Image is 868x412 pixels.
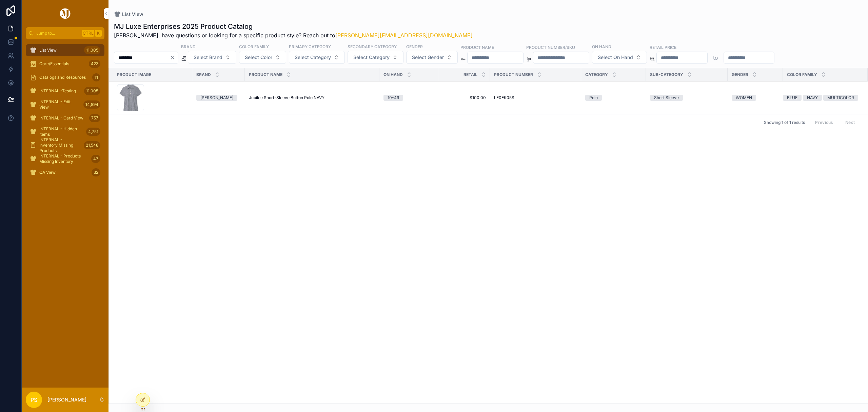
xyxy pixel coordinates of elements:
[39,75,86,80] span: Catalogs and Resources
[26,44,104,56] a: List View11,005
[196,95,241,101] a: [PERSON_NAME]
[31,396,37,404] span: PS
[181,43,196,50] label: Brand
[114,22,473,31] h1: MJ Luxe Enterprises 2025 Product Catalog
[26,112,104,124] a: INTERNAL - Card View757
[26,71,104,83] a: Catalogs and Resources11
[494,72,533,77] span: Product Number
[39,88,76,94] span: INTERNAL -Testing
[84,46,100,54] div: 11,005
[26,126,104,138] a: INTERNAL - Hidden Items4,751
[592,51,647,64] button: Select Button
[406,51,458,64] button: Select Button
[406,43,423,50] label: Gender
[188,51,236,64] button: Select Button
[26,85,104,97] a: INTERNAL -Testing11,005
[47,396,86,403] p: [PERSON_NAME]
[383,72,403,77] span: On Hand
[388,95,399,101] div: 10-49
[39,61,69,67] span: Core/Essentials
[82,30,94,37] span: Ctrl
[713,54,718,62] p: to
[732,95,779,101] a: WOMEN
[170,55,178,60] button: Clear
[827,95,854,101] div: MULTICOLOR
[598,54,633,61] span: Select On Hand
[585,72,608,77] span: Category
[84,87,100,95] div: 11,005
[26,27,104,39] button: Jump to...CtrlK
[39,48,57,53] span: List View
[249,95,324,100] span: Jubilee Short-Sleeve Button Polo NAVY
[650,72,683,77] span: Sub-Category
[348,43,397,50] label: Secondary Category
[585,95,642,101] a: Polo
[89,60,100,68] div: 423
[249,95,375,100] a: Jubilee Short-Sleeve Button Polo NAVY
[91,155,100,163] div: 47
[592,43,611,50] label: On Hand
[83,100,100,109] div: 14,894
[26,166,104,179] a: QA View32
[39,99,81,110] span: INTERNAL - Edit View
[122,11,143,18] span: List View
[650,44,676,50] label: Retail Price
[39,137,81,153] span: INTERNAL - Inventory Missing Products
[26,58,104,70] a: Core/Essentials423
[807,95,818,101] div: NAVY
[59,8,72,19] img: App logo
[289,51,345,64] button: Select Button
[196,72,211,77] span: Brand
[114,31,473,39] span: [PERSON_NAME], have questions or looking for a specific product style? Reach out to
[443,95,486,100] a: $100.00
[92,168,100,176] div: 32
[114,11,143,18] a: List View
[787,72,817,77] span: Color Family
[650,95,724,101] a: Short Sleeve
[245,54,272,61] span: Select Color
[353,54,390,61] span: Select Category
[289,43,331,50] label: Primary Category
[26,139,104,151] a: INTERNAL - Inventory Missing Products21,548
[764,120,805,125] span: Showing 1 of 1 results
[96,31,101,36] span: K
[26,98,104,111] a: INTERNAL - Edit View14,894
[383,95,435,101] a: 10-49
[194,54,222,61] span: Select Brand
[463,72,477,77] span: Retail
[84,141,100,149] div: 21,548
[92,73,100,81] div: 11
[494,95,514,100] span: LE0EK05S
[39,153,88,164] span: INTERNAL - Products Missing Inventory
[783,95,860,101] a: BLUENAVYMULTICOLOR
[39,170,56,175] span: QA View
[736,95,752,101] div: WOMEN
[412,54,444,61] span: Select Gender
[494,95,577,100] a: LE0EK05S
[117,72,151,77] span: Product Image
[295,54,331,61] span: Select Category
[89,114,100,122] div: 757
[787,95,797,101] div: BLUE
[36,31,79,36] span: Jump to...
[460,44,494,50] label: Product Name
[39,115,83,121] span: INTERNAL - Card View
[39,126,83,137] span: INTERNAL - Hidden Items
[86,128,100,136] div: 4,751
[26,153,104,165] a: INTERNAL - Products Missing Inventory47
[335,32,473,39] a: [PERSON_NAME][EMAIL_ADDRESS][DOMAIN_NAME]
[526,44,575,50] label: Product Number/SKU
[249,72,282,77] span: Product Name
[732,72,748,77] span: Gender
[348,51,403,64] button: Select Button
[22,39,108,187] div: scrollable content
[654,95,679,101] div: Short Sleeve
[239,51,286,64] button: Select Button
[239,43,269,50] label: Color Family
[589,95,598,101] div: Polo
[200,95,233,101] div: [PERSON_NAME]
